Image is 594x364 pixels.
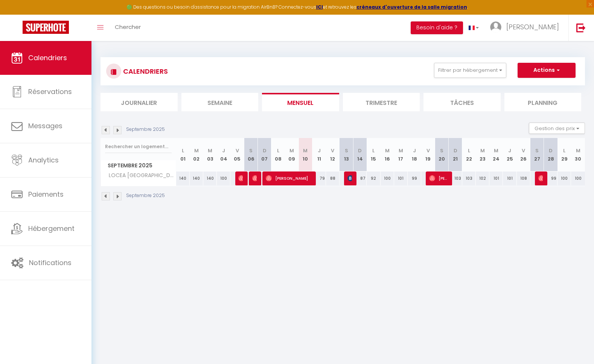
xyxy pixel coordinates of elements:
abbr: M [576,147,580,154]
th: 29 [557,138,571,171]
th: 27 [530,138,544,171]
th: 18 [408,138,421,171]
abbr: L [372,147,375,154]
th: 22 [462,138,476,171]
abbr: V [331,147,334,154]
p: Septembre 2025 [126,192,165,199]
th: 21 [449,138,462,171]
th: 02 [190,138,203,171]
th: 17 [394,138,408,171]
li: Semaine [181,93,259,111]
abbr: M [208,147,212,154]
th: 16 [381,138,394,171]
span: [PERSON_NAME] [238,171,243,185]
abbr: D [454,147,457,154]
img: ... [490,21,501,33]
h3: CALENDRIERS [121,63,168,80]
th: 13 [340,138,353,171]
li: Trimestre [343,93,420,111]
th: 07 [258,138,271,171]
li: Mensuel [262,93,339,111]
p: Septembre 2025 [126,126,165,133]
div: 88 [326,171,340,185]
abbr: M [494,147,498,154]
abbr: S [440,147,443,154]
abbr: J [222,147,225,154]
a: Chercher [109,15,146,41]
div: 101 [394,171,408,185]
a: ICI [316,4,323,10]
th: 26 [517,138,530,171]
abbr: J [413,147,416,154]
th: 30 [571,138,585,171]
abbr: D [263,147,267,154]
span: Réservations [28,87,72,96]
button: Actions [518,63,576,78]
div: 100 [217,171,230,185]
abbr: L [563,147,565,154]
th: 03 [203,138,217,171]
div: 99 [408,171,421,185]
abbr: L [277,147,279,154]
th: 09 [285,138,299,171]
button: Besoin d'aide ? [411,21,463,34]
span: LOCEA [GEOGRAPHIC_DATA] [102,171,177,180]
th: 08 [271,138,285,171]
abbr: J [318,147,321,154]
div: 103 [462,171,476,185]
div: 99 [544,171,557,185]
span: [PERSON_NAME] [252,171,257,185]
abbr: J [508,147,511,154]
div: 108 [517,171,530,185]
th: 25 [503,138,516,171]
div: 100 [571,171,585,185]
abbr: L [468,147,470,154]
button: Filtrer par hébergement [434,63,506,78]
abbr: S [249,147,253,154]
abbr: D [549,147,553,154]
abbr: L [182,147,184,154]
th: 10 [299,138,312,171]
abbr: M [194,147,199,154]
div: 101 [503,171,516,185]
div: 140 [190,171,203,185]
abbr: V [236,147,239,154]
span: Messages [28,121,62,130]
div: 140 [203,171,217,185]
div: 87 [353,171,367,185]
span: [PERSON_NAME] [538,171,543,185]
span: Paiements [28,190,64,199]
abbr: V [426,147,430,154]
th: 19 [421,138,435,171]
div: 101 [489,171,503,185]
div: 102 [476,171,489,185]
th: 28 [544,138,557,171]
abbr: D [358,147,362,154]
img: logout [576,23,586,32]
th: 04 [217,138,230,171]
input: Rechercher un logement... [105,140,172,153]
div: 100 [557,171,571,185]
th: 14 [353,138,367,171]
th: 01 [176,138,190,171]
a: créneaux d'ouverture de la salle migration [356,4,467,10]
abbr: V [522,147,525,154]
span: Hébergement [28,224,75,233]
div: 92 [367,171,380,185]
span: Analytics [28,155,59,165]
div: 79 [312,171,326,185]
li: Tâches [423,93,501,111]
th: 24 [489,138,503,171]
span: [PERSON_NAME] [429,171,447,185]
abbr: S [345,147,348,154]
span: Septembre 2025 [101,160,176,171]
a: ... [PERSON_NAME] [484,15,568,41]
th: 06 [244,138,258,171]
th: 12 [326,138,340,171]
li: Journalier [101,93,178,111]
img: Super Booking [23,21,69,34]
div: 103 [449,171,462,185]
th: 11 [312,138,326,171]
